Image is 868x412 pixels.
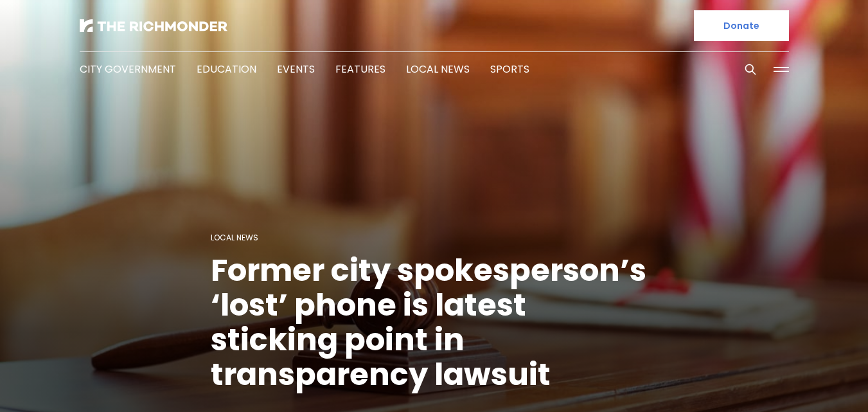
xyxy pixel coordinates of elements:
a: Sports [490,62,529,76]
a: Features [335,62,385,76]
button: Search this site [741,60,760,79]
iframe: portal-trigger [759,349,868,412]
a: Education [197,62,256,76]
a: Local News [211,232,258,243]
a: Local News [406,62,470,76]
img: The Richmonder [80,19,227,32]
a: Events [277,62,315,76]
a: City Government [80,62,176,76]
h1: Former city spokesperson’s ‘lost’ phone is latest sticking point in transparency lawsuit [211,253,658,392]
a: Donate [694,10,789,41]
